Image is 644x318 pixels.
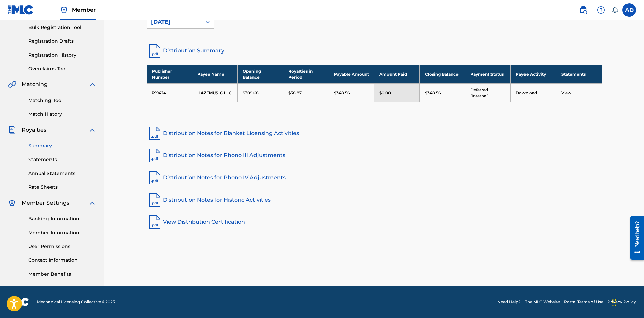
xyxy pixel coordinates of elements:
[8,199,16,207] img: Member Settings
[28,257,96,264] a: Contact Information
[28,215,96,222] a: Banking Information
[147,147,602,164] a: Distribution Notes for Phono III Adjustments
[28,156,96,163] a: Statements
[610,286,644,318] iframe: Chat Widget
[511,65,556,83] th: Payee Activity
[8,126,16,134] img: Royalties
[22,199,69,207] span: Member Settings
[425,90,441,96] p: $348.56
[28,51,96,59] a: Registration History
[561,90,571,95] a: View
[556,65,602,83] th: Statements
[516,90,537,95] a: Download
[151,18,198,26] div: [DATE]
[28,271,96,278] a: Member Benefits
[28,97,96,104] a: Matching Tool
[329,65,374,83] th: Payable Amount
[147,43,163,59] img: distribution-summary-pdf
[147,214,602,230] a: View Distribution Certification
[28,65,96,72] a: Overclaims Tool
[283,65,329,83] th: Royalties in Period
[238,65,283,83] th: Opening Balance
[28,170,96,177] a: Annual Statements
[374,65,419,83] th: Amount Paid
[28,229,96,236] a: Member Information
[625,211,644,265] iframe: Resource Center
[470,87,489,98] a: Deferred (Internal)
[419,65,465,83] th: Closing Balance
[564,299,603,305] a: Portal Terms of Use
[60,6,68,14] img: Top Rightsholder
[88,199,96,207] img: expand
[28,111,96,118] a: Match History
[612,292,616,313] div: Drag
[594,3,608,17] div: Help
[147,125,602,141] a: Distribution Notes for Blanket Licensing Activities
[147,65,192,83] th: Publisher Number
[192,65,238,83] th: Payee Name
[147,170,602,186] a: Distribution Notes for Phono IV Adjustments
[72,6,96,14] span: Member
[607,299,636,305] a: Privacy Policy
[147,192,602,208] a: Distribution Notes for Historic Activities
[192,83,238,102] td: HAZEMUSIC LLC
[622,3,636,17] div: User Menu
[525,299,560,305] a: The MLC Website
[147,147,163,164] img: pdf
[334,90,350,96] p: $348.56
[379,90,391,96] p: $0.00
[37,299,115,305] span: Mechanical Licensing Collective © 2025
[147,125,163,141] img: pdf
[88,80,96,89] img: expand
[147,83,192,102] td: P194J4
[28,24,96,31] a: Bulk Registration Tool
[288,90,302,96] p: $38.87
[28,38,96,45] a: Registration Drafts
[28,184,96,191] a: Rate Sheets
[22,80,48,89] span: Matching
[497,299,521,305] a: Need Help?
[577,3,590,17] a: Public Search
[147,170,163,186] img: pdf
[8,5,34,15] img: MLC Logo
[147,214,163,230] img: pdf
[28,243,96,250] a: User Permissions
[88,126,96,134] img: expand
[243,90,259,96] p: $309.68
[612,7,618,13] div: Notifications
[147,192,163,208] img: pdf
[147,43,602,59] a: Distribution Summary
[8,298,29,306] img: logo
[28,142,96,149] a: Summary
[465,65,510,83] th: Payment Status
[22,126,46,134] span: Royalties
[597,6,605,14] img: help
[8,80,16,89] img: Matching
[579,6,587,14] img: search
